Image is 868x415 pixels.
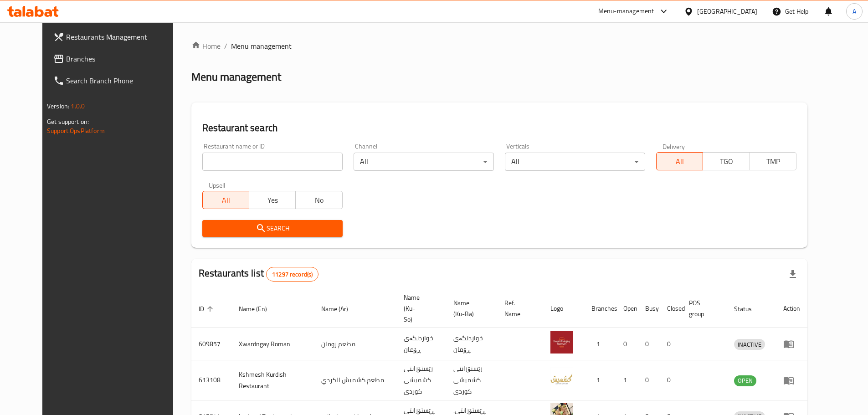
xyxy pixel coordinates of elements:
span: TGO [707,155,746,168]
div: All [505,153,645,171]
div: Menu [783,375,800,386]
td: Kshmesh Kurdish Restaurant [231,360,314,400]
span: No [299,194,339,207]
span: Name (Ku-So) [404,292,435,325]
td: رێستۆرانتی کشمیشى كوردى [446,360,497,400]
td: خواردنگەی ڕۆمان [396,328,446,360]
span: OPEN [734,375,756,386]
nav: breadcrumb [191,41,807,51]
span: Name (Ar) [321,303,360,314]
td: 1 [584,328,616,360]
td: مطعم كشميش الكردي [314,360,396,400]
img: Kshmesh Kurdish Restaurant [550,367,573,390]
td: مطعم رومان [314,328,396,360]
span: Version: [47,100,69,112]
button: TMP [750,152,796,170]
a: Support.OpsPlatform [47,125,105,137]
div: OPEN [734,375,756,386]
span: All [206,194,246,207]
label: Delivery [663,143,685,149]
div: Total records count [266,267,318,282]
th: Busy [638,289,660,328]
button: TGO [703,152,750,170]
span: TMP [754,155,793,168]
td: 1 [616,360,638,400]
img: Xwardngay Roman [550,331,573,354]
td: 0 [660,328,682,360]
span: Name (Ku-Ba) [453,297,486,319]
span: Search [210,223,335,234]
button: Search [202,220,343,237]
a: Branches [46,48,187,70]
a: Restaurants Management [46,26,187,48]
td: 1 [584,360,616,400]
input: Search for restaurant name or ID.. [202,153,343,171]
h2: Restaurants list [199,266,319,282]
a: Home [191,41,221,51]
button: All [656,152,703,170]
button: Yes [249,191,296,209]
td: 0 [638,328,660,360]
span: 11297 record(s) [267,270,318,279]
span: Yes [253,194,292,207]
span: Status [734,303,764,314]
td: Xwardngay Roman [231,328,314,360]
td: 0 [616,328,638,360]
th: Open [616,289,638,328]
h2: Restaurant search [202,121,796,135]
span: ID [199,303,216,314]
div: Menu [783,338,800,349]
th: Logo [543,289,584,328]
td: 0 [638,360,660,400]
a: Search Branch Phone [46,70,187,92]
span: A [853,6,856,16]
td: 613108 [191,360,231,400]
th: Closed [660,289,682,328]
th: Action [776,289,807,328]
div: Menu-management [598,6,654,17]
span: Search Branch Phone [66,75,180,86]
span: Restaurants Management [66,31,180,42]
div: [GEOGRAPHIC_DATA] [697,6,757,16]
td: رێستۆرانتی کشمیشى كوردى [396,360,446,400]
span: 1.0.0 [71,100,85,112]
span: All [660,155,699,168]
li: / [224,41,227,51]
div: Export file [782,263,804,285]
td: 0 [660,360,682,400]
button: No [295,191,342,209]
div: All [354,153,494,171]
td: خواردنگەی ڕۆمان [446,328,497,360]
span: Name (En) [239,303,279,314]
h2: Menu management [191,70,281,84]
th: Branches [584,289,616,328]
td: 609857 [191,328,231,360]
label: Upsell [209,182,226,188]
span: Get support on: [47,116,89,128]
button: All [202,191,249,209]
span: Branches [66,53,180,64]
span: Ref. Name [504,297,532,319]
span: INACTIVE [734,339,765,350]
span: POS group [689,297,716,319]
span: Menu management [231,41,292,51]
